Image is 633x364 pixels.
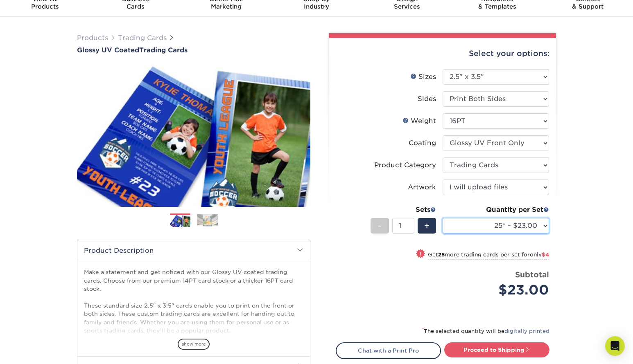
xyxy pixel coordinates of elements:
span: Glossy UV Coated [77,46,139,54]
div: Open Intercom Messenger [605,336,625,356]
strong: 25 [438,252,445,258]
a: Chat with a Print Pro [336,342,441,359]
small: Get more trading cards per set for [428,252,549,260]
div: Select your options: [336,38,549,69]
div: Sides [418,94,436,104]
strong: Subtotal [515,270,549,279]
span: ! [420,250,422,258]
div: Product Category [374,160,436,170]
div: Artwork [408,182,436,192]
div: $23.00 [449,280,549,300]
img: Trading Cards 01 [170,214,190,228]
iframe: Google Customer Reviews [2,339,70,361]
a: Glossy UV CoatedTrading Cards [77,46,310,54]
a: Trading Cards [118,34,167,42]
span: only [530,252,549,258]
div: Sets [371,205,436,215]
div: Coating [409,138,436,148]
a: Products [77,34,108,42]
div: Quantity per Set [443,205,549,215]
a: Proceed to Shipping [444,342,549,357]
div: Sizes [410,72,436,82]
a: digitally printed [504,328,549,334]
h2: Product Description [77,240,310,261]
h1: Trading Cards [77,46,310,54]
span: + [424,220,430,232]
span: - [378,220,382,232]
img: Trading Cards 02 [197,214,218,227]
span: show more [178,339,210,350]
img: Glossy UV Coated 01 [77,55,310,216]
span: $4 [542,252,549,258]
small: The selected quantity will be [422,328,549,334]
div: Weight [402,116,436,126]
